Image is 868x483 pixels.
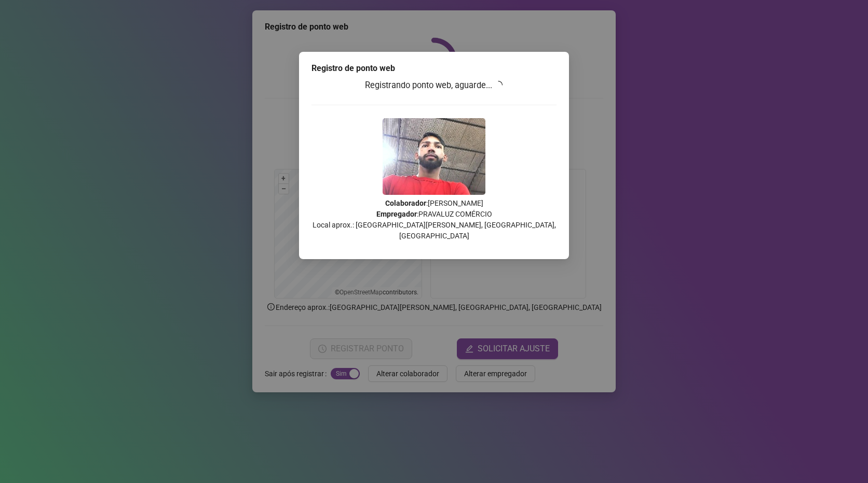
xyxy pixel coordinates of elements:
strong: Empregador [376,210,417,218]
h3: Registrando ponto web, aguarde... [311,79,557,92]
strong: Colaborador [385,199,426,207]
span: loading [493,80,504,91]
img: 2Q== [383,118,485,195]
p: : [PERSON_NAME] : PRAVALUZ COMÉRCIO Local aprox.: [GEOGRAPHIC_DATA][PERSON_NAME], [GEOGRAPHIC_DAT... [311,198,557,241]
div: Registro de ponto web [311,62,557,75]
